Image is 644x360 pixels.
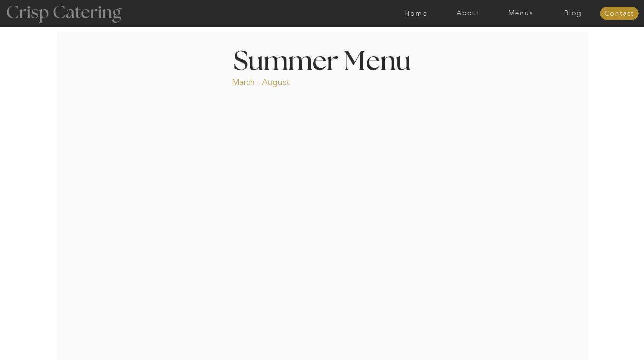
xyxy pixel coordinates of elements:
[600,10,639,18] a: Contact
[547,10,599,17] a: Blog
[232,77,337,85] p: March - August
[216,49,428,71] h1: Summer Menu
[442,10,494,17] a: About
[390,10,442,17] a: Home
[494,10,547,17] a: Menus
